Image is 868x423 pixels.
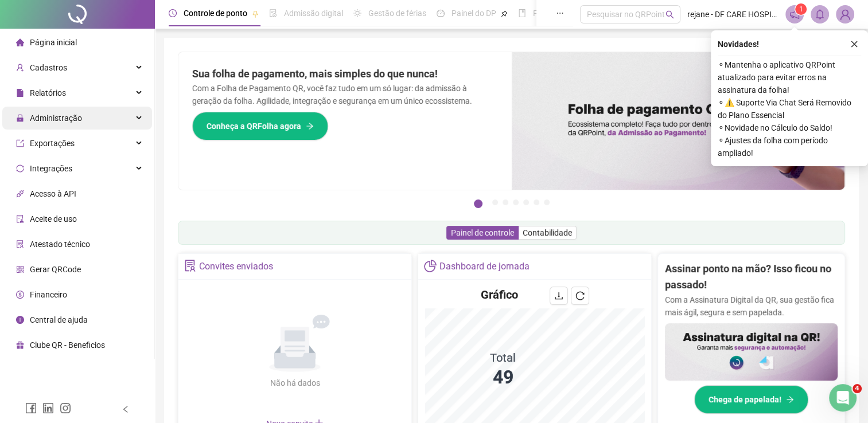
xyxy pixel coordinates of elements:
span: Aceite de uso [30,214,77,224]
span: info-circle [16,316,24,324]
span: ⚬ Mantenha o aplicativo QRPoint atualizado para evitar erros na assinatura da folha! [718,58,861,96]
span: Novidades ! [718,38,759,50]
span: user-add [16,64,24,72]
span: Chega de papelada! [709,393,781,406]
span: pushpin [252,10,259,17]
span: ⚬ Novidade no Cálculo do Saldo! [718,122,861,134]
span: Painel de controle [451,228,514,237]
span: clock-circle [169,9,177,17]
h2: Assinar ponto na mão? Isso ficou no passado! [665,261,838,293]
span: audit [16,215,24,223]
span: Financeiro [30,290,67,299]
span: Integrações [30,164,72,173]
div: Dashboard de jornada [439,257,530,276]
span: gift [16,341,24,349]
span: ⚬ ⚠️ Suporte Via Chat Será Removido do Plano Essencial [718,96,861,122]
span: linkedin [42,402,54,414]
span: Controle de ponto [184,9,247,18]
p: Com a Assinatura Digital da QR, sua gestão fica mais ágil, segura e sem papelada. [665,293,838,319]
span: reload [575,291,585,300]
span: instagram [60,402,71,414]
iframe: Intercom live chat [829,384,857,412]
span: facebook [25,402,37,414]
span: left [122,405,130,413]
span: Página inicial [30,38,77,47]
span: sync [16,164,24,173]
span: Exportações [30,139,75,148]
span: qrcode [16,265,24,273]
span: pie-chart [424,260,436,272]
span: Cadastros [30,63,67,72]
h2: Sua folha de pagamento, mais simples do que nunca! [192,66,498,82]
button: 5 [523,199,529,205]
span: arrow-right [306,122,314,130]
span: 4 [853,384,862,393]
span: close [850,40,858,48]
img: banner%2F8d14a306-6205-4263-8e5b-06e9a85ad873.png [512,52,845,190]
p: Com a Folha de Pagamento QR, você faz tudo em um só lugar: da admissão à geração da folha. Agilid... [192,82,498,107]
div: Não há dados [242,377,348,389]
span: dashboard [437,9,445,17]
span: file-done [269,9,277,17]
span: Relatórios [30,88,66,97]
span: Administração [30,113,82,123]
span: Central de ajuda [30,315,88,324]
button: Conheça a QRFolha agora [192,112,328,140]
div: Convites enviados [199,257,273,276]
span: ⚬ Ajustes da folha com período ampliado! [718,134,861,159]
span: Atestado técnico [30,240,90,249]
span: home [16,38,24,46]
span: Gestão de férias [368,9,426,18]
button: 4 [513,199,519,205]
span: ellipsis [556,9,564,17]
span: Painel do DP [451,9,496,18]
span: export [16,139,24,147]
span: 1 [799,5,803,13]
span: dollar [16,291,24,299]
button: 3 [503,199,508,205]
span: Clube QR - Beneficios [30,340,105,350]
sup: 1 [795,3,807,15]
span: file [16,89,24,97]
h4: Gráfico [481,287,518,303]
button: 6 [534,199,539,205]
span: book [518,9,526,17]
span: solution [184,260,196,272]
span: api [16,190,24,198]
span: notification [789,9,800,19]
span: download [554,291,563,300]
span: Acesso à API [30,189,76,198]
span: Contabilidade [523,228,572,237]
span: Admissão digital [284,9,343,18]
button: 1 [474,199,482,208]
span: sun [353,9,361,17]
button: 2 [492,199,498,205]
img: 78809 [836,6,854,23]
span: arrow-right [786,395,794,404]
button: Chega de papelada! [694,385,808,414]
span: search [665,10,674,19]
span: Gerar QRCode [30,265,81,274]
span: lock [16,114,24,122]
button: 7 [544,199,550,205]
span: Folha de pagamento [533,9,606,18]
span: Conheça a QRFolha agora [207,120,301,132]
img: banner%2F02c71560-61a6-44d4-94b9-c8ab97240462.png [665,323,838,381]
span: pushpin [501,10,508,17]
span: solution [16,240,24,248]
span: rejane - DF CARE HOSPITAL DE TRANSIÇÃO [687,8,779,21]
span: bell [815,9,825,19]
